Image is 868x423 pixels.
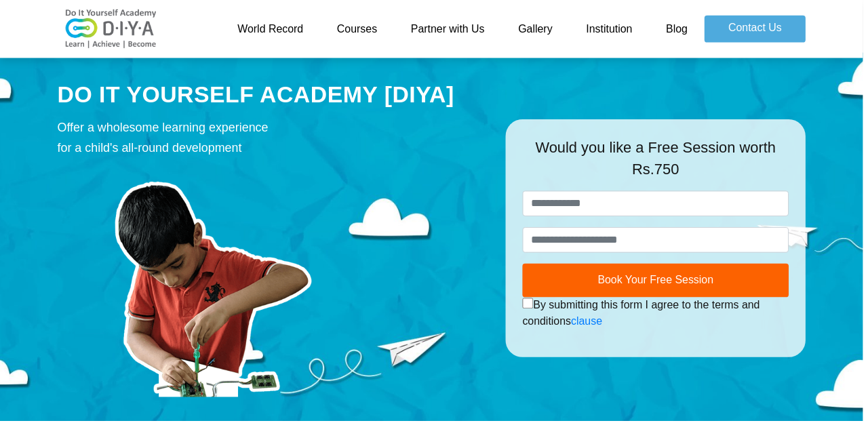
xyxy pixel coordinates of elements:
a: Contact Us [709,16,810,43]
a: World Record [222,16,322,43]
img: course-prod.png [58,165,370,399]
span: Book Your Free Session [601,276,718,287]
a: Institution [572,16,652,43]
div: Would you like a Free Session worth Rs.750 [526,137,793,192]
a: Partner with Us [396,16,504,43]
a: clause [574,317,606,329]
img: logo-v2.png [58,9,166,49]
a: Blog [653,16,709,43]
div: Offer a wholesome learning experience for a child's all-round development [58,118,488,159]
div: DO IT YOURSELF ACADEMY [DIYA] [58,79,488,112]
button: Book Your Free Session [526,265,793,299]
div: By submitting this form I agree to the terms and conditions [526,299,793,331]
a: Courses [322,16,397,43]
a: Gallery [505,16,573,43]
